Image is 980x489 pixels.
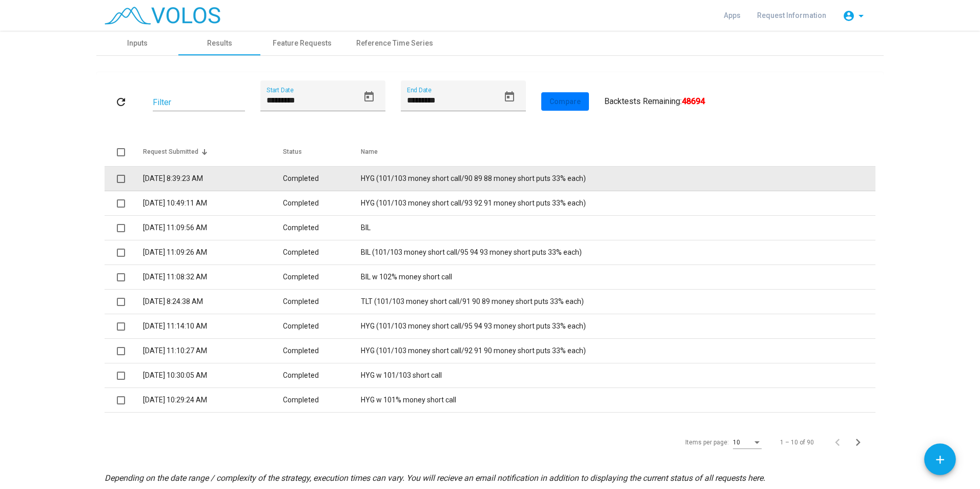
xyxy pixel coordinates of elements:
button: Compare [541,92,589,111]
mat-icon: account_circle [843,10,855,22]
td: Completed [283,363,361,388]
td: [DATE] 8:39:23 AM [143,167,283,191]
mat-icon: arrow_drop_down [855,10,867,22]
mat-icon: refresh [115,96,127,108]
mat-select: Items per page: [733,439,762,446]
td: [DATE] 8:24:38 AM [143,290,283,314]
td: HYG (101/103 money short call/92 91 90 money short puts 33% each) [361,339,875,363]
td: Completed [283,314,361,339]
button: Previous page [830,432,851,453]
td: [DATE] 10:29:24 AM [143,388,283,413]
td: [DATE] 11:09:56 AM [143,216,283,240]
td: [DATE] 11:08:32 AM [143,265,283,290]
td: Completed [283,265,361,290]
td: Completed [283,191,361,216]
mat-icon: add [933,453,947,466]
td: TLT (101/103 money short call/91 90 89 money short puts 33% each) [361,290,875,314]
div: Request Submitted [143,147,283,156]
td: HYG (101/103 money short call/95 94 93 money short puts 33% each) [361,314,875,339]
td: Completed [283,388,361,413]
td: Completed [283,290,361,314]
td: [DATE] 11:10:27 AM [143,339,283,363]
td: [DATE] 11:14:10 AM [143,314,283,339]
button: Add icon [924,443,956,475]
div: Inputs [127,38,148,49]
button: Open calendar [359,87,379,107]
div: Backtests Remaining: [604,95,705,108]
td: HYG (101/103 money short call/90 89 88 money short puts 33% each) [361,167,875,191]
td: BIL (101/103 money short call/95 94 93 money short puts 33% each) [361,240,875,265]
td: [DATE] 11:09:26 AM [143,240,283,265]
td: [DATE] 10:30:05 AM [143,363,283,388]
td: Completed [283,216,361,240]
b: 48694 [682,96,705,106]
div: Feature Requests [273,38,332,49]
div: Name [361,147,863,156]
td: Completed [283,339,361,363]
button: Next page [851,432,871,453]
div: Reference Time Series [356,38,433,49]
td: BIL [361,216,875,240]
span: Apps [724,11,741,19]
div: 1 – 10 of 90 [780,438,814,447]
td: Completed [283,167,361,191]
div: Name [361,147,378,156]
span: 10 [733,439,740,446]
i: Depending on the date range / complexity of the strategy, execution times can vary. You will reci... [105,473,765,483]
span: Request Information [757,11,826,19]
td: [DATE] 10:49:11 AM [143,191,283,216]
div: Status [283,147,361,156]
a: Request Information [749,6,834,25]
td: HYG w 101% money short call [361,388,875,413]
td: HYG w 101/103 short call [361,363,875,388]
div: Items per page: [685,438,729,447]
div: Status [283,147,302,156]
button: Open calendar [499,87,520,107]
div: Request Submitted [143,147,198,156]
td: Completed [283,240,361,265]
td: HYG (101/103 money short call/93 92 91 money short puts 33% each) [361,191,875,216]
span: Compare [549,97,581,106]
td: BIL w 102% money short call [361,265,875,290]
div: Results [207,38,232,49]
a: Apps [716,6,749,25]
